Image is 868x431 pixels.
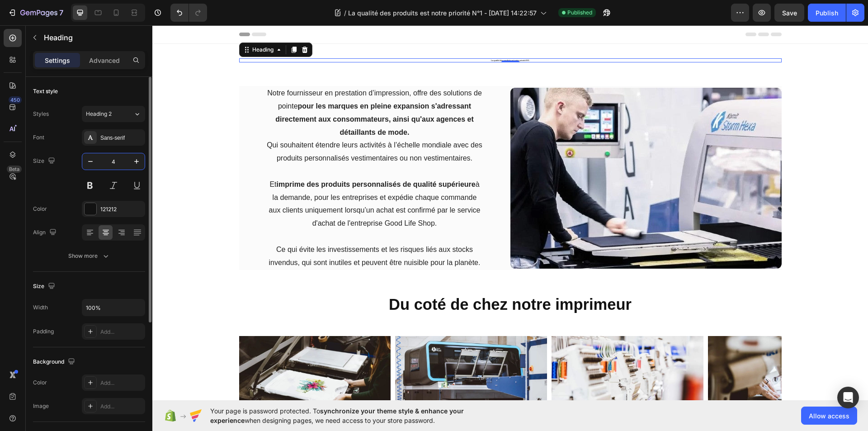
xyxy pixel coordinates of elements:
div: Font [33,133,44,142]
span: La qualité des produits est notre priorité N°1 - [DATE] 14:22:57 [348,8,537,18]
div: Color [33,205,47,213]
div: Add... [100,379,143,387]
div: Sans-serif [100,134,143,142]
span: / [344,8,346,18]
iframe: Design area [152,25,868,400]
span: Your page is password protected. To when designing pages, we need access to your store password. [210,406,499,425]
div: Publish [816,8,838,18]
div: 450 [9,96,22,104]
div: 121212 [100,205,143,213]
span: Et à la demande, pour les entreprises et expédie chaque commande aux clients uniquement lorsqu’un... [117,155,328,202]
p: Advanced [89,56,120,65]
div: Color [33,379,47,387]
button: Show more [33,248,145,264]
div: Show more [68,251,110,260]
div: Add... [100,328,143,336]
span: Save [782,9,797,17]
div: Size [33,155,57,167]
span: Ce qui évite les investissements et les risques liés aux stocks invendus, qui sont inutiles et pe... [117,220,328,241]
div: Undo/Redo [170,4,207,22]
button: 7 [4,4,67,22]
div: Align [33,227,58,239]
sub: Du coté de chez notre imprimeur [236,270,479,288]
input: Auto [82,299,145,316]
button: Allow access [801,407,857,425]
div: Background [33,356,77,368]
button: Publish [808,4,846,22]
div: Add... [100,403,143,411]
button: Carousel Next Arrow [608,349,622,364]
strong: imprime des produits personnalisés de qualité supérieure [124,155,323,163]
strong: La qualité des produits est notre priorité N°1 [339,34,377,36]
div: Width [33,303,48,312]
span: synchronize your theme style & enhance your experience [210,407,464,424]
img: Alt Image [358,62,629,243]
span: Qui souhaitent étendre leurs activités à l’échelle mondiale avec des produits personnalisés vesti... [114,116,330,137]
div: Text style [33,87,58,95]
p: Settings [45,56,70,65]
div: Heading [98,20,123,28]
img: gempages_524206669643645860-324e7196-aafd-4b20-86cd-0aace4b94300.jpg [243,311,395,402]
span: Allow access [809,411,849,421]
img: gempages_524206669643645860-b7b6872a-f2f9-41d5-a7cb-f7297eff12c5.jpg [399,311,551,402]
span: Published [567,9,592,17]
img: gempages_524206669643645860-d308b1c4-f9a3-4182-ab3d-9983088c8b11.jpg [87,311,239,402]
div: Beta [7,166,22,173]
div: Image [33,402,49,410]
strong: pour les marques en pleine expansion s'adressant directement aux consommateurs, ainsi qu'aux agen... [123,77,321,111]
span: Notre fournisseur en prestation d’impression, offre des solutions de pointe [115,64,330,110]
button: Heading 2 [82,106,145,122]
div: Size [33,280,57,293]
div: Open Intercom Messenger [837,387,859,408]
div: Styles [33,110,49,118]
p: 7 [59,7,63,18]
div: Padding [33,327,54,336]
p: Heading [44,32,142,43]
button: Save [774,4,804,22]
span: Heading 2 [86,110,112,118]
img: gempages_524206669643645860-0305843e-6442-4dc7-9d6e-896c95ed0d03.jpg [556,311,708,402]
